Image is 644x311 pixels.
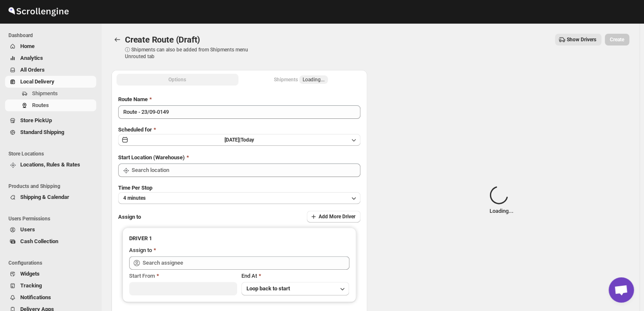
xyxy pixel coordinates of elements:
span: Add More Driver [319,213,355,220]
h3: DRIVER 1 [129,234,349,243]
span: All Orders [20,67,45,73]
span: Today [241,137,254,143]
span: Store Locations [8,150,97,157]
button: Home [5,40,96,52]
span: Shipping & Calendar [20,194,69,200]
button: Tracking [5,280,96,292]
span: Scheduled for [118,126,152,133]
button: Locations, Rules & Rates [5,159,96,171]
button: Selected Shipments [240,74,362,86]
button: All Route Options [116,74,238,86]
span: Assign to [118,214,141,220]
span: Analytics [20,55,43,61]
span: Users [20,226,35,233]
input: Search assignee [143,256,349,270]
span: Start Location (Warehouse) [118,154,185,161]
button: Shipping & Calendar [5,191,96,203]
button: Shipments [5,88,96,99]
button: Analytics [5,52,96,64]
div: Assign to [129,246,152,255]
input: Eg: Bengaluru Route [118,105,360,119]
span: Dashboard [8,32,97,39]
span: Standard Shipping [20,129,64,135]
span: Time Per Stop [118,185,152,191]
span: Shipments [32,90,58,97]
span: 4 minutes [123,195,146,201]
div: End At [241,272,349,280]
button: All Orders [5,64,96,76]
span: Widgets [20,271,40,277]
button: Widgets [5,268,96,280]
input: Search location [132,164,360,177]
button: [DATE]|Today [118,134,360,146]
span: Show Drivers [567,36,596,43]
button: Users [5,224,96,236]
span: Home [20,43,35,49]
span: [DATE] | [225,137,241,143]
span: Users Permissions [8,215,97,222]
span: Create Route (Draft) [125,35,200,45]
div: Open chat [609,277,634,303]
button: Routes [5,99,96,111]
p: ⓘ Shipments can also be added from Shipments menu Unrouted tab [125,46,258,60]
span: Tracking [20,282,42,289]
span: Routes [32,102,49,108]
button: Loop back to start [241,282,349,295]
span: Cash Collection [20,238,58,244]
span: Store PickUp [20,117,52,123]
button: 4 minutes [118,192,360,204]
span: Products and Shipping [8,183,97,190]
button: Notifications [5,292,96,303]
span: Local Delivery [20,78,54,85]
span: Options [168,76,186,83]
span: Loading... [303,76,325,83]
span: Locations, Rules & Rates [20,161,80,168]
span: Notifications [20,294,51,300]
div: Shipments [274,75,328,84]
button: Routes [111,34,123,46]
button: Cash Collection [5,236,96,247]
span: Configurations [8,260,97,266]
div: Loading... [490,186,514,215]
span: Start From [129,273,155,279]
button: Add More Driver [307,211,360,223]
span: Loop back to start [246,285,290,292]
span: Route Name [118,96,148,102]
button: Show Drivers [555,34,601,46]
